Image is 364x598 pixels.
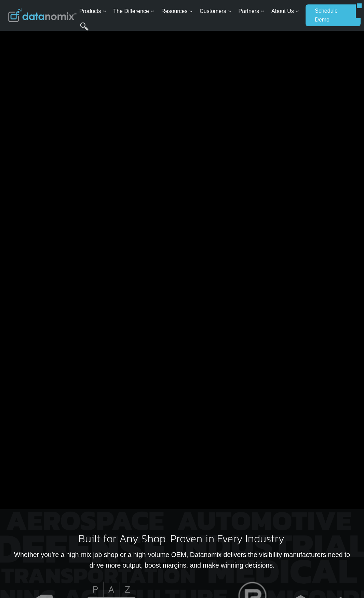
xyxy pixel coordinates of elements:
p: Whether you’re a high-mix job shop or a high-volume OEM, Datanomix delivers the visibility manufa... [8,550,356,571]
span: Resources [161,7,193,16]
a: Schedule Demo [306,4,356,26]
span: The Difference [113,7,154,16]
span: Products [79,7,106,16]
span: About Us [271,7,299,16]
img: Datanomix [8,9,77,22]
h2: Built for Any Shop. Proven in Every Industry. [8,533,356,544]
a: Search [80,22,89,38]
span: Customers [200,7,231,16]
span: Partners [239,7,265,16]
